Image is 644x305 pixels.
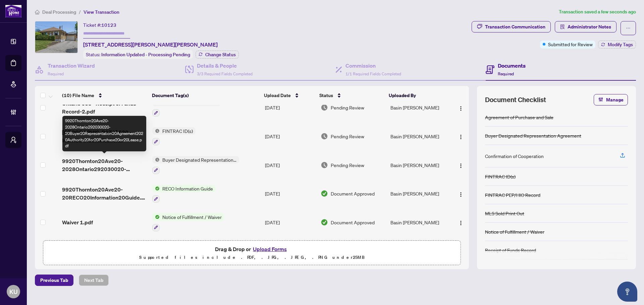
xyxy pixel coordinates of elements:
[83,50,193,59] div: Status:
[152,127,196,145] button: Status IconFINTRAC ID(s)
[555,21,616,32] button: Administrator Notes
[485,173,516,180] div: FINTRAC ID(s)
[62,99,147,116] span: Ontario 635 - Receipt of Funds Record-2.pdf
[485,152,544,160] div: Confirmation of Cooperation
[152,127,160,135] img: Status Icon
[262,122,318,151] td: [DATE]
[262,237,318,265] td: [DATE]
[83,41,218,49] span: [STREET_ADDRESS][PERSON_NAME][PERSON_NAME]
[262,179,318,208] td: [DATE]
[42,9,76,15] span: Deal Processing
[62,157,147,173] span: 9920Thornton20Ave20-2028Ontario292030020-20Buyer20Representation20Agreement2020Authority20for20Pu...
[548,41,593,48] span: Submitted for Review
[48,62,95,70] h4: Transaction Wizard
[485,246,536,254] div: Receipt of Funds Record
[485,132,581,139] div: Buyer Designated Representation Agreement
[62,116,146,151] div: 9920Thornton20Ave20-2028Ontario292030020-20Buyer20Representation20Agreement2020Authority20for20Pu...
[386,86,447,105] th: Uploaded By
[345,71,401,76] span: 1/1 Required Fields Completed
[5,5,21,17] img: logo
[215,245,289,253] span: Drag & Drop or
[485,210,524,217] div: MLS Sold Print Out
[40,275,68,286] span: Previous Tab
[321,161,328,169] img: Document Status
[388,122,449,151] td: Basin [PERSON_NAME]
[79,8,81,16] li: /
[160,213,224,221] span: Notice of Fulfillment / Waiver
[264,92,291,99] span: Upload Date
[458,220,464,226] img: Logo
[319,92,333,99] span: Status
[152,99,220,117] button: Status IconFINTRAC PEP/HIO Record
[485,228,544,235] div: Notice of Fulfillment / Waiver
[152,156,160,163] img: Status Icon
[455,160,466,170] button: Logo
[388,151,449,179] td: Basin [PERSON_NAME]
[388,208,449,237] td: Basin [PERSON_NAME]
[321,104,328,111] img: Document Status
[485,21,545,32] div: Transaction Communication
[498,62,526,70] h4: Documents
[9,287,17,296] span: KU
[152,213,224,231] button: Status IconNotice of Fulfillment / Waiver
[197,62,253,70] h4: Details & People
[485,191,540,199] div: FINTRAC PEP/HIO Record
[59,86,149,105] th: (10) File Name
[472,21,551,32] button: Transaction Communication
[48,71,64,76] span: Required
[101,52,190,58] span: Information Updated - Processing Pending
[317,86,386,105] th: Status
[331,161,364,169] span: Pending Review
[160,185,216,192] span: RECO Information Guide
[388,237,449,265] td: Basin [PERSON_NAME]
[388,93,449,122] td: Basin [PERSON_NAME]
[455,102,466,113] button: Logo
[83,21,116,29] div: Ticket #:
[455,217,466,228] button: Logo
[149,86,262,105] th: Document Tag(s)
[196,51,239,59] button: Change Status
[594,94,628,105] button: Manage
[321,190,328,197] img: Document Status
[458,163,464,168] img: Logo
[152,156,239,174] button: Status IconBuyer Designated Representation Agreement
[559,8,636,16] article: Transaction saved a few seconds ago
[262,208,318,237] td: [DATE]
[568,21,611,32] span: Administrator Notes
[79,275,109,286] button: Next Tab
[197,71,253,76] span: 3/3 Required Fields Completed
[62,185,147,202] span: 9920Thornton20Ave20-20RECO20Information20Guide.pdf
[62,92,94,99] span: (10) File Name
[251,245,289,253] button: Upload Forms
[35,10,40,14] span: home
[388,179,449,208] td: Basin [PERSON_NAME]
[35,21,77,53] img: IMG-N12283990_1.jpg
[47,253,457,261] p: Supported files include .PDF, .JPG, .JPEG, .PNG under 25 MB
[458,134,464,140] img: Logo
[608,42,633,47] span: Modify Tags
[485,113,553,121] div: Agreement of Purchase and Sale
[598,41,636,49] button: Modify Tags
[35,275,73,286] button: Previous Tab
[152,213,160,221] img: Status Icon
[262,151,318,179] td: [DATE]
[84,9,119,15] span: View Transaction
[262,93,318,122] td: [DATE]
[160,156,239,163] span: Buyer Designated Representation Agreement
[560,24,565,29] span: solution
[331,190,375,197] span: Document Approved
[321,219,328,226] img: Document Status
[455,188,466,199] button: Logo
[458,106,464,111] img: Logo
[458,192,464,197] img: Logo
[160,127,196,135] span: FINTRAC ID(s)
[331,219,375,226] span: Document Approved
[101,22,116,28] span: 10123
[485,95,546,104] span: Document Checklist
[261,86,317,105] th: Upload Date
[455,131,466,142] button: Logo
[10,137,17,143] span: user-switch
[331,104,364,111] span: Pending Review
[152,185,216,203] button: Status IconRECO Information Guide
[321,133,328,140] img: Document Status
